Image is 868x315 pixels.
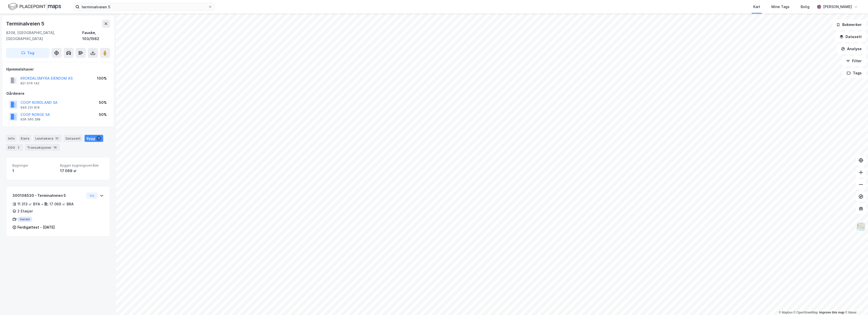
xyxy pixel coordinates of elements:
[60,168,104,174] div: 17 069 ㎡
[12,193,84,199] div: 300108530 - Terminalveien 5
[819,311,844,314] a: Improve this map
[771,4,790,10] div: Mine Tags
[19,135,31,142] div: Eiere
[17,201,40,207] div: 11 313 ㎡ BYA
[8,2,61,11] img: logo.f888ab2527a4732fd821a326f86c7f29.svg
[753,4,760,10] div: Kart
[856,222,866,232] img: Z
[6,66,110,72] div: Hjemmelshaver
[6,90,110,97] div: Gårdeiere
[801,4,809,10] div: Bolig
[16,145,21,150] div: 2
[12,168,56,174] div: 1
[85,135,103,142] div: Bygg
[832,20,866,30] button: Bokmerker
[779,311,793,314] a: Mapbox
[20,117,40,121] div: 936 560 288
[49,201,74,207] div: 17 069 ㎡ BRA
[843,68,866,78] button: Tags
[835,32,866,42] button: Datasett
[837,44,866,54] button: Analyse
[97,75,107,81] div: 100%
[842,56,866,66] button: Filter
[17,208,33,214] div: 2 Etasjer
[20,81,39,85] div: 821 676 142
[823,4,852,10] div: [PERSON_NAME]
[54,136,60,141] div: 10
[794,311,818,314] a: OpenStreetMap
[6,144,23,151] div: ESG
[79,3,208,11] input: Søk på adresse, matrikkel, gårdeiere, leietakere eller personer
[60,163,104,168] span: Bygget bygningsområde
[17,224,55,230] div: Ferdigattest - [DATE]
[99,100,107,106] div: 50%
[52,145,58,150] div: 16
[86,193,98,199] button: Vis
[20,106,40,110] div: 946 231 819
[99,112,107,118] div: 50%
[6,20,45,28] div: Terminalveien 5
[843,291,868,315] iframe: Chat Widget
[96,136,101,141] div: 1
[33,135,62,142] div: Leietakere
[6,30,82,42] div: 8208, [GEOGRAPHIC_DATA], [GEOGRAPHIC_DATA]
[12,163,56,168] span: Bygninger
[82,30,110,42] div: Fauske, 103/1562
[843,291,868,315] div: Kontrollprogram for chat
[25,144,60,151] div: Transaksjoner
[64,135,83,142] div: Datasett
[6,135,17,142] div: Info
[6,48,49,58] button: Tag
[41,202,43,206] div: •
